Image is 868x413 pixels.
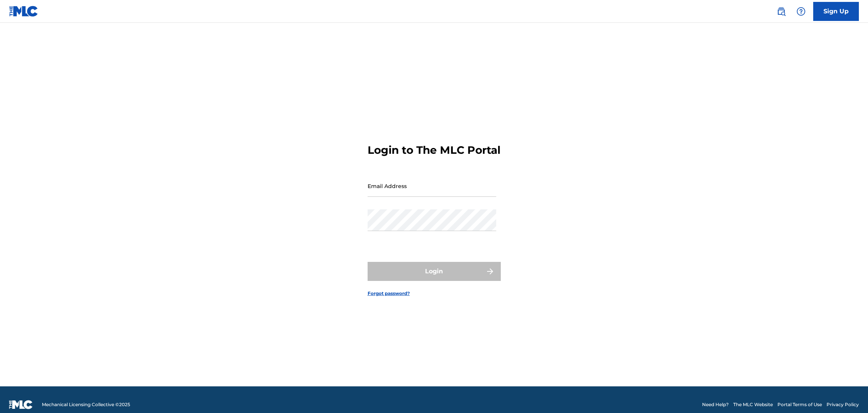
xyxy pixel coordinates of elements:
iframe: Chat Widget [830,376,868,413]
a: Public Search [774,4,789,19]
a: The MLC Website [733,401,773,408]
span: Mechanical Licensing Collective © 2025 [42,401,130,408]
img: logo [9,400,33,409]
img: search [777,7,786,16]
img: MLC Logo [9,6,38,17]
a: Need Help? [702,401,729,408]
a: Forgot password? [368,290,410,297]
img: help [796,7,806,16]
a: Sign Up [813,2,859,21]
div: Help [793,4,809,19]
h3: Login to The MLC Portal [368,144,500,157]
a: Portal Terms of Use [777,401,822,408]
a: Privacy Policy [827,401,859,408]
